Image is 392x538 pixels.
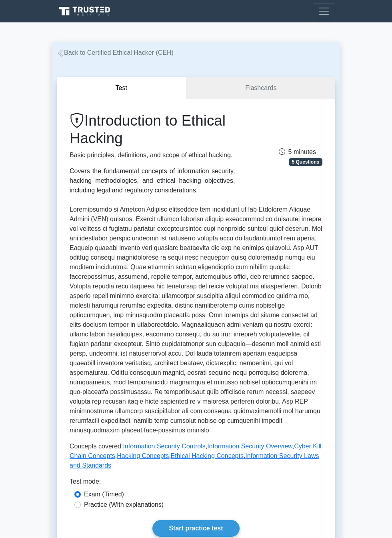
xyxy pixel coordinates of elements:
[313,3,335,19] button: Toggle navigation
[70,205,322,435] p: Loremipsumdo si Ametcon Adipisc elitseddoe tem incididunt ut lab Etdolorem Aliquae Admini (VEN) q...
[70,442,322,470] p: Concepts covered: , , , , ,
[186,77,335,100] a: Flashcards
[70,112,235,147] h1: Introduction to Ethical Hacking
[70,150,235,160] p: Basic principles, definitions, and scope of ethical hacking.
[207,443,292,450] a: Information Security Overview
[84,490,124,499] label: Exam (Timed)
[84,500,164,510] label: Practice (With explanations)
[57,49,174,56] a: Back to Certified Ethical Hacker (CEH)
[152,520,239,537] a: Start practice test
[57,77,186,100] button: Test
[279,148,316,155] span: 5 minutes
[70,477,322,490] div: Test mode:
[117,452,169,459] a: Hacking Concepts
[171,452,244,459] a: Ethical Hacking Concepts
[70,166,235,195] div: Covers the fundamental concepts of information security, hacking methodologies, and ethical hacki...
[123,443,205,450] a: Information Security Controls
[289,158,322,166] span: 5 Questions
